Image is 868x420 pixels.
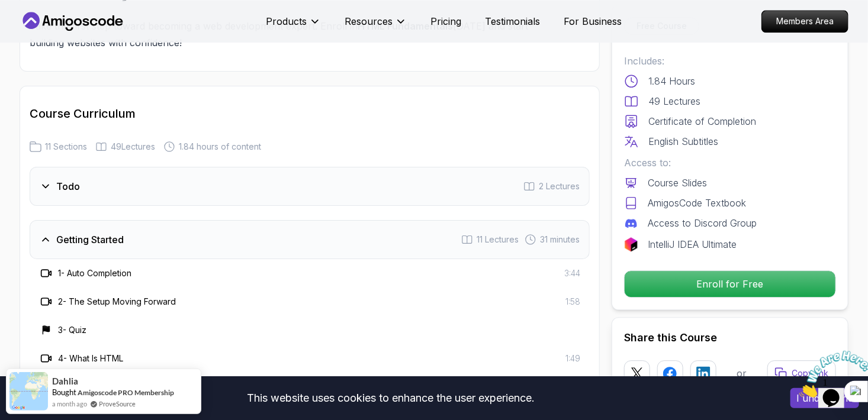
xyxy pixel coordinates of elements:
[345,14,407,38] button: Resources
[624,54,836,68] p: Includes:
[266,14,307,28] p: Products
[58,353,123,364] h3: 4 - What Is HTML
[9,372,48,411] img: provesource social proof notification image
[30,220,590,259] button: Getting Started11 Lectures 31 minutes
[648,237,737,251] p: IntelliJ IDEA Ultimate
[5,5,78,51] img: Chat attention grabber
[485,14,540,28] a: Testimonials
[179,141,261,153] span: 1.84 hours of content
[52,399,87,409] span: a month ago
[624,237,638,251] img: jetbrains logo
[792,367,828,379] p: Copy link
[111,141,155,153] span: 49 Lectures
[56,179,80,193] h3: Todo
[564,14,622,28] a: For Business
[430,14,461,28] a: Pricing
[30,167,590,206] button: Todo2 Lectures
[648,176,707,190] p: Course Slides
[624,156,836,170] p: Access to:
[565,353,580,364] span: 1:49
[648,134,718,148] p: English Subtitles
[266,14,321,38] button: Products
[52,376,78,386] span: Dahlia
[762,11,848,32] p: Members Area
[625,271,835,297] p: Enroll for Free
[539,180,580,192] span: 2 Lectures
[565,296,580,308] span: 1:58
[795,346,868,402] iframe: chat widget
[761,10,848,33] a: Members Area
[648,74,695,88] p: 1.84 Hours
[564,267,580,279] span: 3:44
[624,270,836,298] button: Enroll for Free
[767,360,836,386] button: Copy link
[648,216,757,230] p: Access to Discord Group
[345,14,393,28] p: Resources
[477,234,519,245] span: 11 Lectures
[45,141,87,153] span: 11 Sections
[30,105,590,122] h2: Course Curriculum
[78,388,174,397] a: Amigoscode PRO Membership
[58,296,176,308] h3: 2 - The Setup Moving Forward
[99,399,136,409] a: ProveSource
[737,366,747,380] p: or
[56,232,124,247] h3: Getting Started
[648,114,756,128] p: Certificate of Completion
[648,196,746,210] p: AmigosCode Textbook
[58,324,86,336] h3: 3 - Quiz
[540,234,580,245] span: 31 minutes
[5,5,9,15] span: 1
[648,94,700,108] p: 49 Lectures
[624,329,836,346] h2: Share this Course
[9,385,773,411] div: This website uses cookies to enhance the user experience.
[58,267,131,279] h3: 1 - Auto Completion
[790,388,859,408] button: Accept cookies
[52,387,76,397] span: Bought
